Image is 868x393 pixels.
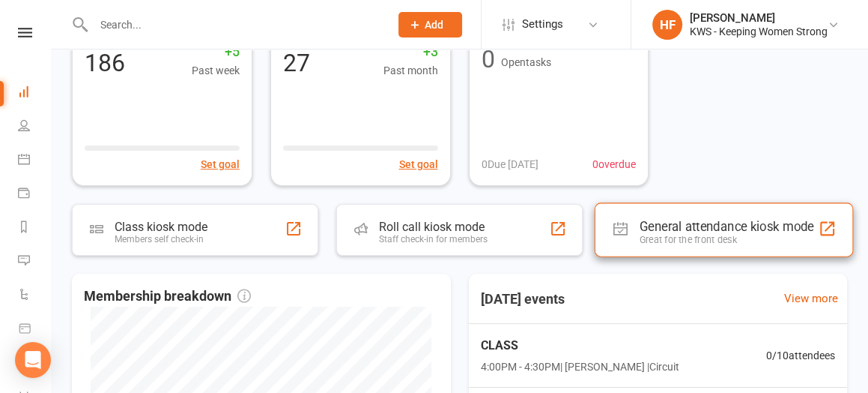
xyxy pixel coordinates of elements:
a: Product Sales [18,313,52,346]
h3: [DATE] events [469,286,577,313]
span: +3 [383,41,438,63]
a: Dashboard [18,76,52,110]
div: [PERSON_NAME] [690,11,828,25]
a: Payments [18,178,52,211]
div: Roll call kiosk mode [379,220,488,234]
span: 0 overdue [592,156,636,172]
span: Membership breakdown [84,286,251,307]
a: Reports [18,211,52,245]
div: Open Intercom Messenger [15,342,51,378]
button: Set goal [399,156,438,172]
span: Past week [192,62,240,79]
div: HF [652,10,682,40]
button: Add [398,12,462,37]
a: View more [784,289,838,307]
div: General attendance kiosk mode [640,219,814,234]
div: Staff check-in for members [379,234,488,244]
a: People [18,110,52,144]
span: 4:00PM - 4:30PM | [PERSON_NAME] | Circuit [481,358,679,375]
div: 186 [85,51,125,75]
a: Calendar [18,144,52,178]
div: Great for the front desk [640,234,814,245]
input: Search... [89,14,379,35]
div: 0 [482,47,495,71]
span: 0 Due [DATE] [482,156,538,172]
span: Open tasks [501,56,551,68]
div: Class kiosk mode [115,220,207,234]
span: +5 [192,41,240,63]
span: Past month [383,62,438,79]
div: KWS - Keeping Women Strong [690,25,828,38]
div: Members self check-in [115,234,207,244]
span: Add [425,19,443,31]
span: Settings [522,7,563,41]
span: 0 / 10 attendees [766,347,835,364]
div: 27 [283,51,310,75]
span: CLASS [481,336,679,355]
button: Set goal [201,156,240,172]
